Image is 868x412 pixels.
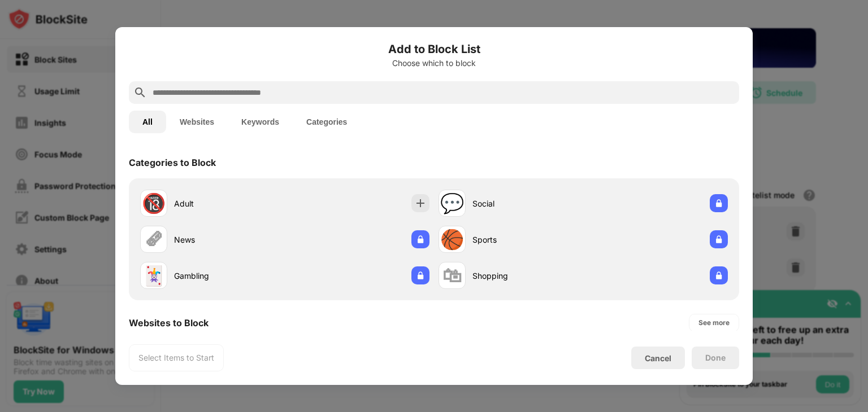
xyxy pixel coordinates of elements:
[129,59,739,68] div: Choose which to block
[144,228,163,251] div: 🗞
[293,111,361,133] button: Categories
[174,270,285,282] div: Gambling
[166,111,228,133] button: Websites
[129,157,216,168] div: Categories to Block
[133,86,147,99] img: search.svg
[174,198,285,209] div: Adult
[129,317,209,328] div: Websites to Block
[472,198,583,209] div: Social
[472,270,583,282] div: Shopping
[472,234,583,246] div: Sports
[442,264,462,287] div: 🛍
[129,111,166,133] button: All
[142,264,166,287] div: 🃏
[228,111,293,133] button: Keywords
[698,317,730,328] div: See more
[142,192,166,215] div: 🔞
[440,192,464,215] div: 💬
[138,352,214,363] div: Select Items to Start
[129,41,739,58] h6: Add to Block List
[440,228,464,251] div: 🏀
[705,353,726,362] div: Done
[645,353,671,363] div: Cancel
[174,234,285,246] div: News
